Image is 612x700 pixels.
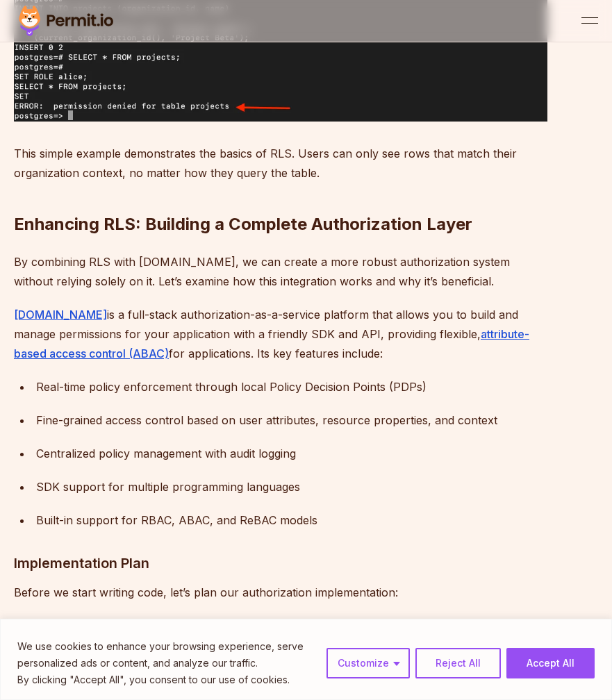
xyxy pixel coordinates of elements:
a: attribute-based access control (ABAC) [14,327,529,360]
p: This simple example demonstrates the basics of RLS. Users can only see rows that match their orga... [14,144,547,183]
div: Centralized policy management with audit logging [36,444,547,463]
button: Reject All [415,648,501,678]
h2: Enhancing RLS: Building a Complete Authorization Layer [14,158,547,235]
div: Real-time policy enforcement through local Policy Decision Points (PDPs) [36,377,547,397]
p: By clicking "Accept All", you consent to our use of cookies. [17,672,316,688]
div: Fine-grained access control based on user attributes, resource properties, and context [36,410,547,430]
h3: Implementation Plan [14,552,547,574]
p: By combining RLS with [DOMAIN_NAME], we can create a more robust authorization system without rel... [14,252,547,291]
img: Permit logo [14,3,118,39]
button: Accept All [506,648,595,678]
p: We use cookies to enhance your browsing experience, serve personalized ads or content, and analyz... [17,638,316,672]
div: SDK support for multiple programming languages [36,477,547,497]
p: is a full-stack authorization-as-a-service platform that allows you to build and manage permissio... [14,305,547,363]
p: Before we start writing code, let’s plan our authorization implementation: [14,583,547,602]
a: [DOMAIN_NAME] [14,308,107,322]
button: open menu [581,12,598,29]
button: Customize [326,648,410,678]
div: Built-in support for RBAC, ABAC, and ReBAC models [36,510,547,530]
